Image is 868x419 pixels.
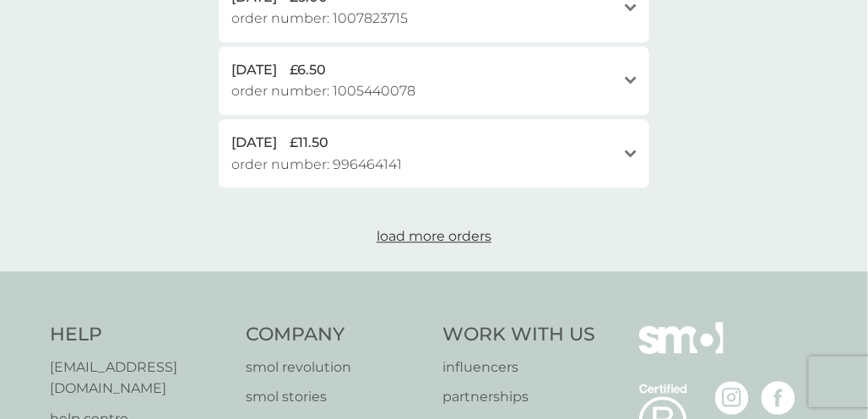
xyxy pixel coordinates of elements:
h4: Company [247,322,426,348]
h4: Help [50,322,230,348]
img: visit the smol Instagram page [715,381,749,415]
span: order number: 1007823715 [231,8,408,30]
a: [EMAIL_ADDRESS][DOMAIN_NAME] [50,356,230,400]
span: load more orders [377,228,491,244]
button: load more orders [307,226,561,248]
span: [DATE] [231,132,277,154]
span: order number: 996464141 [231,154,402,176]
h4: Work With Us [442,322,595,348]
span: £6.50 [290,59,326,81]
img: visit the smol Facebook page [762,381,795,415]
img: smol [639,322,724,379]
span: [DATE] [231,59,277,81]
a: smol revolution [247,356,426,378]
span: order number: 1005440078 [231,80,415,102]
a: influencers [442,356,595,378]
a: smol stories [247,386,426,408]
a: partnerships [442,386,595,408]
span: £11.50 [290,132,328,154]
